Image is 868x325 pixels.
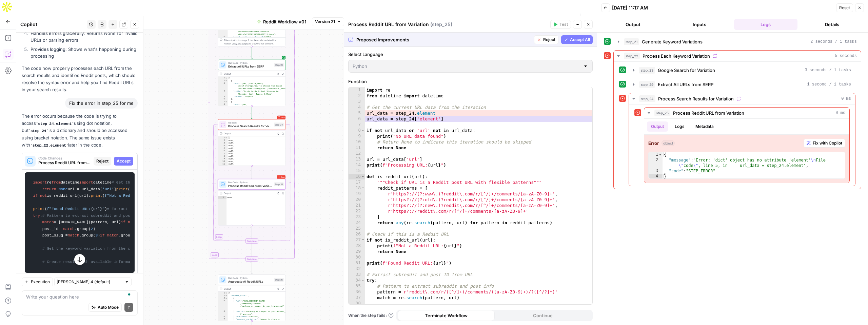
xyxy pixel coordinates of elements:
div: 1 [218,196,226,199]
span: Continue [533,312,553,319]
span: object [662,140,675,146]
span: step_25 [654,110,670,116]
button: 0 ms [644,108,849,118]
span: Toggle code folding, rows 2 through 31 [225,294,228,297]
div: Copilot [20,21,85,28]
span: Run Code · Python [228,180,273,184]
div: Step 24 [274,122,284,127]
span: Test [559,21,568,27]
div: 19 [349,191,365,197]
div: 2 [218,294,228,297]
button: Reject [534,35,558,44]
code: step_24.element [36,122,74,126]
div: 14 [349,162,365,168]
div: 5 [218,95,228,98]
div: 36 [349,289,365,295]
code: step_24 [28,129,48,133]
button: 2 seconds / 1 tasks [614,36,861,47]
span: Process Reddit URL from Variation (step_25) [38,160,91,166]
span: Extract All URLs from SERP [228,64,273,69]
button: Output [601,19,665,30]
div: Output [224,287,274,290]
span: Accept [117,158,131,164]
span: Version 21 [315,19,335,25]
span: Copy the output [232,42,249,45]
span: from [52,180,61,185]
div: 6 [218,36,228,46]
div: This output is too large & has been abbreviated for review. to view the full content. [224,38,284,45]
span: 0 ms [835,110,845,116]
li: : Shows what's happening during processing [29,46,138,59]
span: Google Search for Variation [658,67,715,74]
div: 7 [349,122,365,128]
button: Accept All [561,35,593,44]
button: Reject [94,157,111,166]
span: Accept All [570,37,590,43]
span: Iteration [228,121,272,124]
span: if [121,220,125,224]
span: step_24 [639,95,655,102]
div: 7 [218,100,228,103]
span: if [33,194,38,198]
span: f"Found Reddit URL: " [47,207,104,211]
div: 29 [349,249,365,254]
span: Toggle code folding, rows 34 through 63 [361,278,365,283]
span: if [100,233,105,237]
div: 32 [349,266,365,272]
div: 25 [349,226,365,231]
span: {url} [91,207,102,211]
button: Test [550,20,571,29]
div: 13 [349,156,365,162]
div: Output [224,72,274,76]
span: Reset [839,5,850,11]
span: Run Code · Python [228,276,273,280]
button: Fix with Copilot [804,139,845,148]
label: Function [348,78,593,85]
div: 5 seconds [614,62,861,189]
div: 10 [218,160,228,163]
div: 3 [649,168,663,174]
strong: Error [648,140,659,147]
span: # Get the current URL data from the iteration [112,180,216,185]
div: 1 [218,77,228,79]
span: step_22 [624,53,640,59]
div: 6 [218,150,228,152]
span: Process Reddit URL from Variation [673,110,744,116]
g: Edge from step_24 to step_25 [251,166,253,178]
span: Reject [96,158,108,164]
div: 1 [649,152,663,157]
label: Select Language [348,51,593,58]
span: print [91,194,102,198]
div: 17 [349,179,365,185]
div: 5 [218,147,228,150]
span: Process Reddit URL from Variation [228,184,273,188]
div: 9 [349,133,365,139]
button: 1 second / 1 tasks [629,79,855,90]
button: 3 seconds / 1 tasks [629,65,855,76]
button: Accept [114,157,133,166]
div: 3 [349,99,365,104]
div: Process Reddit URL from Variation [348,21,548,28]
p: The code now properly processes each URL from the search results and identifies Reddit posts, whi... [22,65,138,94]
span: 2 seconds / 1 tasks [810,39,857,45]
button: Logs [671,121,689,132]
span: Terminate Workflow [425,312,468,319]
span: 5 seconds [835,53,857,59]
div: Complete [218,238,285,243]
div: 31 [349,260,365,266]
div: 1 [349,87,365,93]
div: 6 [349,116,365,122]
span: Fix with Copilot [813,140,842,146]
code: re datetime datetime url_data = step_24[ ] url_data url_data: ( ) url = url_data[ ] ( ) ( ): redd... [29,176,130,269]
div: 8 [218,155,228,157]
div: 11 [349,145,365,151]
span: match [63,227,75,231]
span: 2 [91,227,93,231]
div: 38 [349,301,365,306]
div: 30 [349,254,365,260]
span: print [33,207,44,211]
div: Step 29 [274,63,283,67]
div: 16 [349,174,365,179]
div: 27 [349,237,365,243]
span: # Get the keyword variation from the current iteration context [42,247,186,251]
